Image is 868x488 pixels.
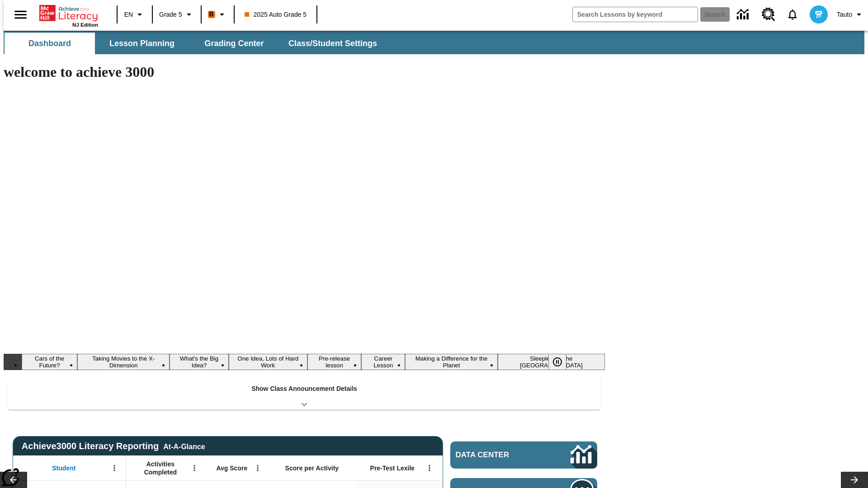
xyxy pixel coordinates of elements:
button: Lesson carousel, Next [841,472,868,488]
button: Slide 6 Career Lesson [361,354,405,370]
button: Language: EN, Select a language [120,6,149,23]
button: Open Menu [251,461,264,475]
button: Grade: Grade 5, Select a grade [156,6,198,23]
button: Open Menu [188,461,201,475]
h1: welcome to achieve 3000 [4,64,605,80]
div: Pause [548,354,576,370]
button: Select a new avatar [804,3,833,26]
span: Grade 5 [159,10,182,19]
button: Boost Class color is orange. Change class color [204,6,231,23]
span: B [209,9,214,20]
button: Slide 2 Taking Movies to the X-Dimension [77,354,170,370]
p: Show Class Announcement Details [251,384,357,394]
button: Profile/Settings [833,6,868,23]
span: Score per Activity [285,464,339,472]
button: Pause [548,354,566,370]
div: SubNavbar [4,33,385,54]
a: Data Center [450,441,597,469]
input: search field [573,7,698,22]
img: avatar image [810,5,828,23]
span: Activities Completed [131,460,190,476]
span: 2025 Auto Grade 5 [245,10,307,19]
button: Open Menu [108,461,121,475]
button: Slide 4 One Idea, Lots of Hard Work [229,354,307,370]
div: Home [39,3,98,28]
button: Slide 7 Making a Difference for the Planet [405,354,497,370]
button: Slide 8 Sleepless in the Animal Kingdom [498,354,605,370]
button: Slide 1 Cars of the Future? [22,354,77,370]
button: Open side menu [7,1,34,28]
a: Data Center [731,2,756,27]
span: NJ Edition [72,22,98,28]
a: Home [39,4,98,22]
button: Lesson Planning [97,33,187,54]
span: EN [124,10,133,19]
span: Pre-Test Lexile [370,464,415,472]
button: Dashboard [5,33,95,54]
span: Avg Score [216,464,247,472]
span: Achieve3000 Literacy Reporting [22,441,205,451]
div: SubNavbar [4,31,864,54]
span: Student [52,464,75,472]
a: Notifications [781,3,804,26]
span: Data Center [456,450,540,460]
button: Slide 3 What's the Big Idea? [170,354,228,370]
button: Open Menu [423,461,436,475]
button: Grading Center [189,33,279,54]
button: Slide 5 Pre-release lesson [307,354,361,370]
button: Class/Student Settings [281,33,384,54]
span: Tauto [837,10,852,19]
div: Show Class Announcement Details [8,379,600,410]
a: Resource Center, Will open in new tab [756,2,781,27]
div: At-A-Glance [163,441,205,451]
